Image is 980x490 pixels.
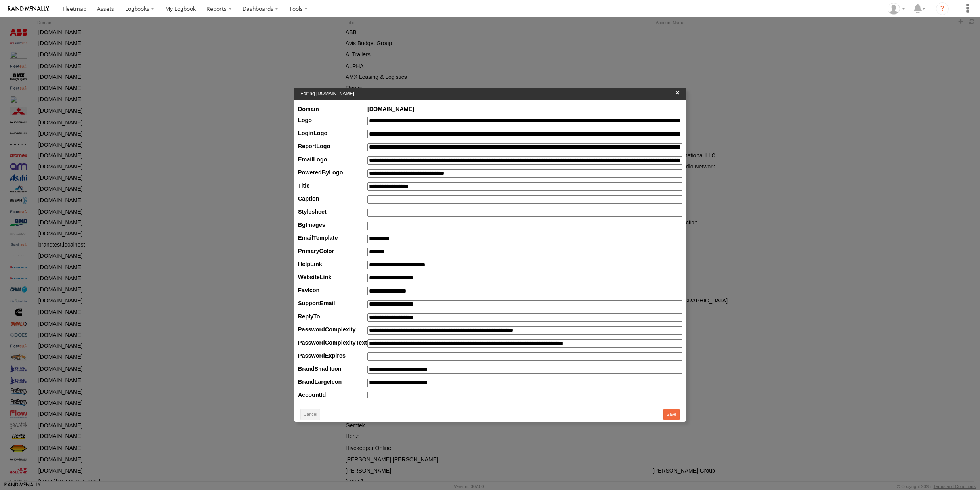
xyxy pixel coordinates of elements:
[298,222,367,230] span: bgImages
[298,274,367,282] span: websiteLink
[367,339,682,348] input: passwordComplexityText
[367,352,682,361] input: passwordExpires
[298,195,367,204] span: caption
[367,392,682,400] input: accountId
[367,261,682,269] input: helpLink
[298,130,367,138] span: loginLogo
[367,313,682,322] input: replyTo
[367,156,682,165] input: emailLogo
[367,274,682,282] input: websiteLink
[676,89,680,97] label: ×
[8,6,49,11] img: rand-logo.svg
[298,313,367,322] span: replyTo
[298,300,367,308] span: supportEmail
[298,379,367,387] span: brandLargeIcon
[367,106,682,112] span: [DOMAIN_NAME]
[298,392,367,400] span: accountId
[663,409,680,420] button: Save
[298,156,367,165] span: emailLogo
[367,379,682,387] input: brandLargeIcon
[298,106,367,112] span: domain
[367,209,682,217] input: stylesheet
[298,261,367,269] span: helpLink
[298,339,367,348] span: passwordComplexityText
[367,287,682,295] input: favIcon
[298,248,367,256] span: primaryColor
[936,2,949,15] i: ?
[885,3,908,15] div: Jonah Towler
[367,182,682,191] input: title
[367,169,682,178] input: poweredByLogo
[367,248,682,256] input: primaryColor
[367,235,682,243] input: emailTemplate
[298,352,367,361] span: passwordExpires
[298,287,367,295] span: favIcon
[367,143,682,151] input: reportLogo
[298,366,367,374] span: brandSmallIcon
[298,209,367,217] span: stylesheet
[367,222,682,230] input: bgImages
[367,366,682,374] input: brandSmallIcon
[298,235,367,243] span: emailTemplate
[367,326,682,335] input: passwordComplexity
[298,143,367,151] span: reportLogo
[298,169,367,178] span: poweredByLogo
[298,182,367,191] span: title
[367,195,682,204] input: caption
[367,117,682,125] input: logo
[300,409,320,420] button: Cancel
[300,91,676,96] div: Editing [DOMAIN_NAME]
[367,130,682,138] input: loginLogo
[298,326,367,335] span: passwordComplexity
[298,117,367,125] span: logo
[367,300,682,308] input: supportEmail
